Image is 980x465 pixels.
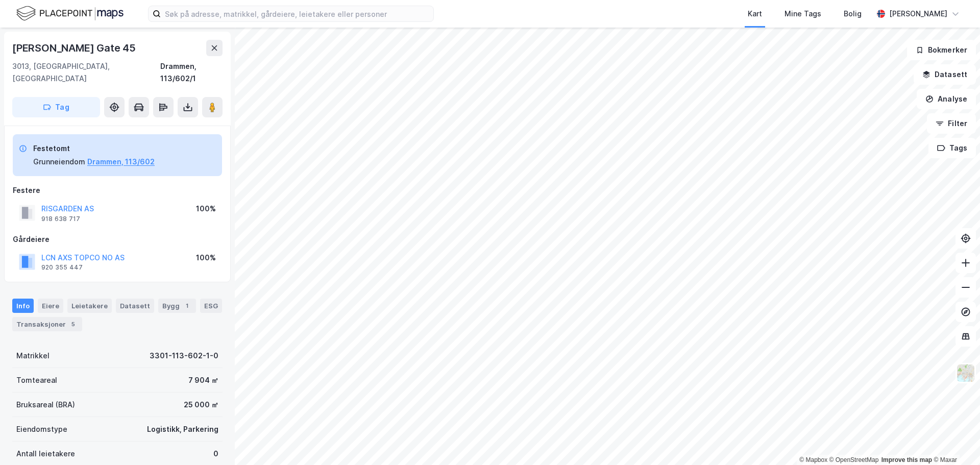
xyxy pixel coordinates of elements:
div: 1 [182,301,192,311]
div: [PERSON_NAME] Gate 45 [12,40,138,56]
div: 100% [196,203,216,215]
div: 3301-113-602-1-0 [150,350,218,362]
div: 918 638 717 [41,215,80,223]
div: Bygg [158,299,196,313]
div: 25 000 ㎡ [184,399,218,411]
div: [PERSON_NAME] [889,8,947,20]
div: Tomteareal [16,374,57,386]
button: Drammen, 113/602 [87,156,155,168]
div: Leietakere [67,299,112,313]
div: Mine Tags [785,8,821,20]
div: 5 [68,319,78,329]
iframe: Chat Widget [929,416,980,465]
div: Datasett [116,299,154,313]
div: 920 355 447 [41,263,83,272]
input: Søk på adresse, matrikkel, gårdeiere, leietakere eller personer [161,6,433,21]
div: Logistikk, Parkering [147,423,218,435]
div: 0 [213,448,218,460]
div: ESG [200,299,222,313]
div: 100% [196,252,216,264]
button: Datasett [914,64,976,85]
div: Antall leietakere [16,448,75,460]
div: Bruksareal (BRA) [16,399,75,411]
div: Kart [748,8,762,20]
button: Filter [927,113,976,134]
div: Drammen, 113/602/1 [160,60,223,85]
div: 3013, [GEOGRAPHIC_DATA], [GEOGRAPHIC_DATA] [12,60,160,85]
a: Mapbox [799,456,827,463]
button: Tag [12,97,100,117]
div: 7 904 ㎡ [188,374,218,386]
div: Matrikkel [16,350,50,362]
div: Bolig [844,8,862,20]
a: Improve this map [881,456,932,463]
a: OpenStreetMap [829,456,879,463]
div: Gårdeiere [13,233,222,246]
div: Eiere [38,299,63,313]
div: Festere [13,184,222,197]
div: Grunneiendom [33,156,85,168]
div: Eiendomstype [16,423,67,435]
img: Z [956,363,975,383]
button: Tags [928,138,976,158]
div: Transaksjoner [12,317,82,331]
img: logo.f888ab2527a4732fd821a326f86c7f29.svg [16,5,124,22]
div: Info [12,299,34,313]
button: Bokmerker [907,40,976,60]
div: Festetomt [33,142,155,155]
button: Analyse [917,89,976,109]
